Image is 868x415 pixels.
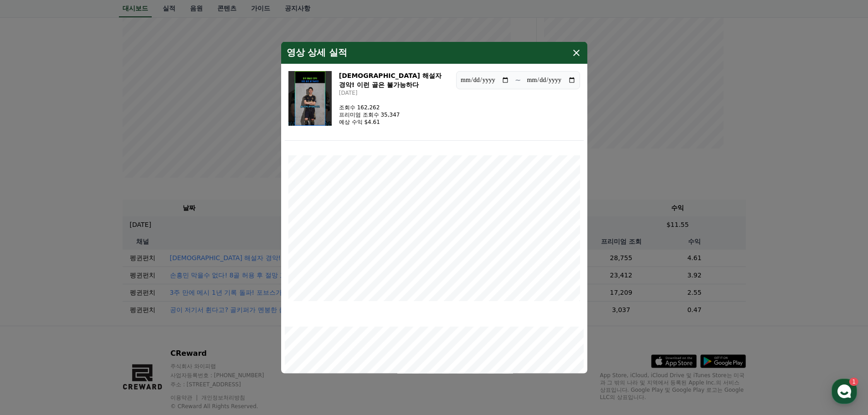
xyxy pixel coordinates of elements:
[339,71,449,89] h3: [DEMOGRAPHIC_DATA] 해설자 경악! 이런 골은 불가능하다
[141,302,152,310] span: 설정
[515,74,521,85] p: ~
[281,41,587,374] div: modal
[288,71,332,125] img: 미국 해설자 경악! 이런 골은 불가능하다
[60,289,118,312] a: 1대화
[92,288,96,296] span: 1
[339,89,449,96] p: [DATE]
[339,111,400,118] p: 프리미엄 조회수 35,347
[339,118,400,125] p: 예상 수익 $4.61
[83,303,94,310] span: 대화
[3,289,60,312] a: 홈
[287,47,348,58] h4: 영상 상세 실적
[339,103,400,111] p: 조회수 162,262
[29,302,34,310] span: 홈
[118,289,175,312] a: 설정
